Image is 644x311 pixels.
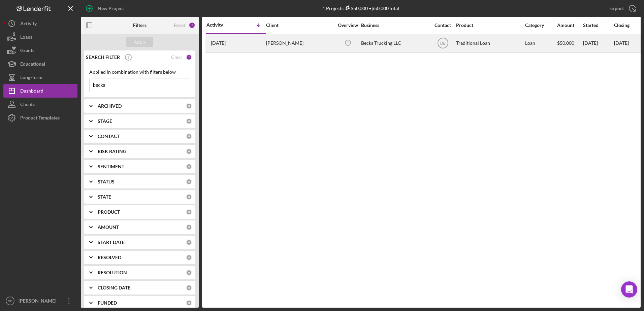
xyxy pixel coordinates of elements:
[557,40,574,46] span: $50,000
[98,164,124,169] b: SENTIMENT
[98,2,124,15] div: New Project
[171,55,183,60] div: Clear
[186,285,192,291] div: 0
[186,179,192,185] div: 0
[98,285,130,290] b: CLOSING DATE
[186,148,192,154] div: 0
[20,84,43,99] div: Dashboard
[8,299,12,303] text: DB
[186,270,192,276] div: 0
[456,23,523,28] div: Product
[3,30,77,44] button: Loans
[361,23,428,28] div: Business
[211,40,226,46] time: 2025-06-24 12:49
[98,149,126,154] b: RISK RATING
[134,37,146,47] div: Apply
[361,34,428,52] div: Becks Trucking LLC
[3,57,77,71] button: Educational
[322,5,399,11] div: 1 Projects • $50,000 Total
[98,270,127,275] b: RESOLUTION
[174,23,185,28] div: Reset
[20,17,37,32] div: Activity
[98,134,120,139] b: CONTACT
[186,239,192,245] div: 0
[186,133,192,139] div: 0
[186,194,192,200] div: 0
[3,294,77,308] button: DB[PERSON_NAME]
[430,23,455,28] div: Contact
[614,40,629,46] time: [DATE]
[86,55,120,60] b: SEARCH FILTER
[20,30,32,45] div: Loans
[98,300,117,306] b: FUNDED
[98,224,119,230] b: AMOUNT
[20,111,60,126] div: Product Templates
[3,71,77,84] button: Long-Term
[456,34,523,52] div: Traditional Loan
[3,84,77,98] button: Dashboard
[344,5,368,11] div: $50,000
[266,34,333,52] div: [PERSON_NAME]
[603,2,641,15] button: Export
[440,41,446,46] text: DB
[186,254,192,261] div: 0
[186,103,192,109] div: 0
[583,23,613,28] div: Started
[17,294,61,309] div: [PERSON_NAME]
[186,164,192,170] div: 0
[189,22,195,29] div: 1
[3,98,77,111] button: Clients
[621,281,637,298] div: Open Intercom Messenger
[133,23,147,28] b: Filters
[335,23,360,28] div: Overview
[81,2,131,15] button: New Project
[266,23,333,28] div: Client
[583,34,613,52] div: [DATE]
[186,300,192,306] div: 0
[557,23,582,28] div: Amount
[98,194,111,200] b: STATE
[3,111,77,125] button: Product Templates
[525,23,556,28] div: Category
[3,44,77,57] button: Grants
[98,103,122,109] b: ARCHIVED
[525,34,556,52] div: Loan
[186,224,192,230] div: 0
[20,98,35,113] div: Clients
[3,17,77,30] button: Activity
[98,255,121,260] b: RESOLVED
[20,57,45,72] div: Educational
[206,22,236,28] div: Activity
[609,2,624,15] div: Export
[20,71,42,86] div: Long-Term
[89,69,190,75] div: Applied in combination with filters below
[98,118,112,124] b: STAGE
[20,44,34,59] div: Grants
[126,37,153,47] button: Apply
[186,54,192,60] div: 1
[98,179,115,184] b: STATUS
[186,209,192,215] div: 0
[98,209,120,215] b: PRODUCT
[98,240,125,245] b: START DATE
[186,118,192,124] div: 0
